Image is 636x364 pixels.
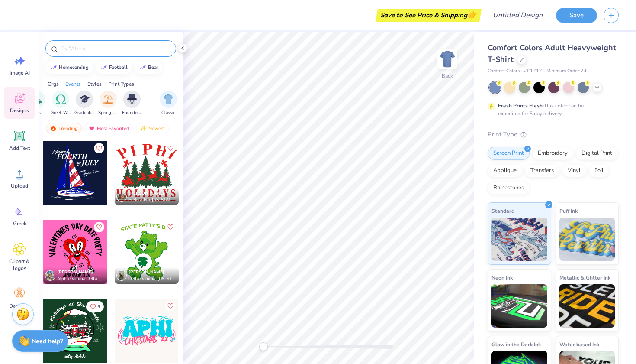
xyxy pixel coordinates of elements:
div: bear [148,65,158,70]
img: Graduation Image [80,94,90,104]
span: [PERSON_NAME] [128,269,164,275]
img: trend_line.gif [100,65,107,70]
span: Minimum Order: 24 + [546,68,590,75]
div: Foil [589,164,609,177]
span: Greek Week [51,110,71,116]
span: Decorate [9,302,30,309]
span: Image AI [10,69,30,76]
button: Like [94,222,104,232]
button: Like [165,143,176,153]
div: Rhinestones [488,182,530,195]
span: Designs [10,107,29,114]
div: Save to See Price & Shipping [378,9,479,22]
input: Try "Alpha" [60,44,170,53]
img: Classic Image [164,94,173,104]
button: football [96,61,132,74]
div: Print Type [488,130,619,140]
div: Digital Print [576,147,618,160]
span: Delta Gamma, [US_STATE][GEOGRAPHIC_DATA] [128,276,175,282]
span: Add Text [9,145,30,152]
div: filter for Classic [160,91,177,116]
div: Embroidery [532,147,573,160]
div: Screen Print [488,147,530,160]
span: Founder’s Day [122,110,142,116]
span: Neon Ink [491,273,513,282]
div: Applique [488,164,522,177]
span: Glow in the Dark Ink [491,340,541,349]
div: filter for Greek Week [51,91,71,116]
span: # C1717 [524,68,542,75]
span: Puff Ink [559,206,578,215]
span: Upload [11,182,28,189]
span: Water based Ink [559,340,599,349]
div: Transfers [525,164,559,177]
div: Newest [136,123,169,133]
div: filter for Graduation [74,91,94,116]
button: Save [556,8,597,23]
img: Greek Week Image [56,94,66,104]
div: filter for Founder’s Day [122,91,142,116]
span: Greek [13,220,26,227]
span: Pi Beta Phi, [US_STATE][GEOGRAPHIC_DATA] [128,197,175,203]
div: filter for Spring Break [98,91,118,116]
div: Back [442,72,453,80]
button: filter button [98,91,118,116]
img: trend_line.gif [50,65,57,70]
img: Puff Ink [559,218,615,261]
div: homecoming [59,65,89,70]
span: Metallic & Glitter Ink [559,273,610,282]
div: Trending [46,123,82,133]
img: Neon Ink [491,284,547,328]
span: Clipart & logos [5,258,34,272]
img: Metallic & Glitter Ink [559,284,615,328]
span: [PERSON_NAME] [57,269,93,275]
img: trend_line.gif [139,65,146,70]
div: Most Favorited [84,123,133,133]
button: Like [165,222,176,232]
strong: Need help? [32,337,63,345]
div: Print Types [108,80,134,88]
span: Comfort Colors Adult Heavyweight T-Shirt [488,42,616,65]
img: newest.gif [140,125,147,131]
span: Comfort Colors [488,68,520,75]
div: Events [65,80,81,88]
img: Back [439,50,456,68]
div: Vinyl [562,164,586,177]
span: 👉 [467,10,477,20]
button: filter button [51,91,71,116]
div: This color can be expedited for 5 day delivery. [498,102,604,117]
img: trending.gif [50,125,57,131]
span: 5 [97,305,100,309]
img: Standard [491,218,547,261]
span: [PERSON_NAME] [128,190,164,196]
button: filter button [160,91,177,116]
img: Founder’s Day Image [127,94,137,104]
img: most_fav.gif [88,125,95,131]
button: bear [135,61,162,74]
span: Graduation [74,110,94,116]
button: homecoming [45,61,93,74]
strong: Fresh Prints Flash: [498,102,544,109]
button: Like [165,301,176,311]
img: Spring Break Image [103,94,113,104]
input: Untitled Design [486,6,549,24]
div: Orgs [48,80,59,88]
button: Like [86,301,104,312]
button: Like [94,143,104,153]
div: Styles [87,80,102,88]
div: football [109,65,128,70]
button: filter button [74,91,94,116]
span: Spring Break [98,110,118,116]
button: filter button [122,91,142,116]
div: Accessibility label [259,342,268,351]
span: Alpha Gamma Delta, [GEOGRAPHIC_DATA] [57,276,104,282]
span: Standard [491,206,514,215]
span: Classic [161,110,175,116]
